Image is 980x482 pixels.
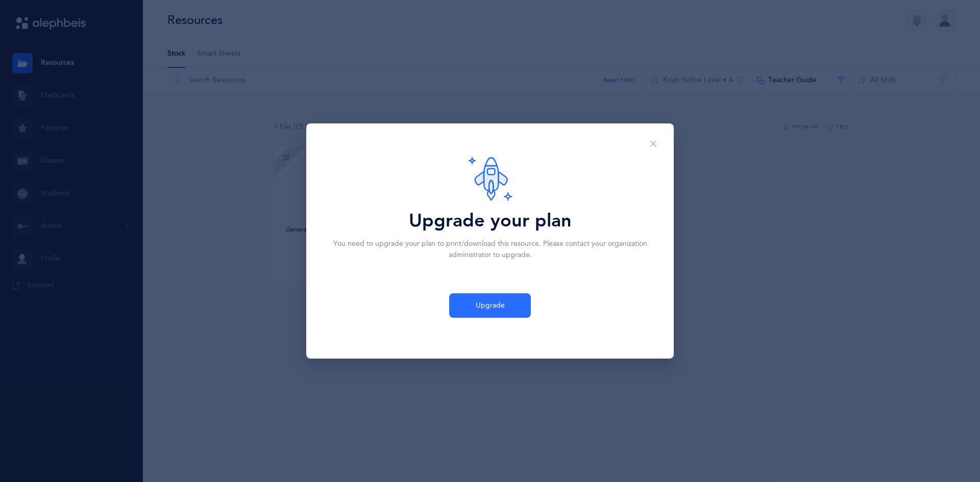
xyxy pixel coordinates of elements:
div: You need to upgrade your plan to print/download this resource. Please contact your organization a... [312,239,668,261]
img: premium.svg [468,156,512,201]
div: Upgrade your plan [409,207,572,235]
button: Close [641,132,666,157]
span: Upgrade [476,300,505,311]
button: Upgrade [449,293,531,318]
